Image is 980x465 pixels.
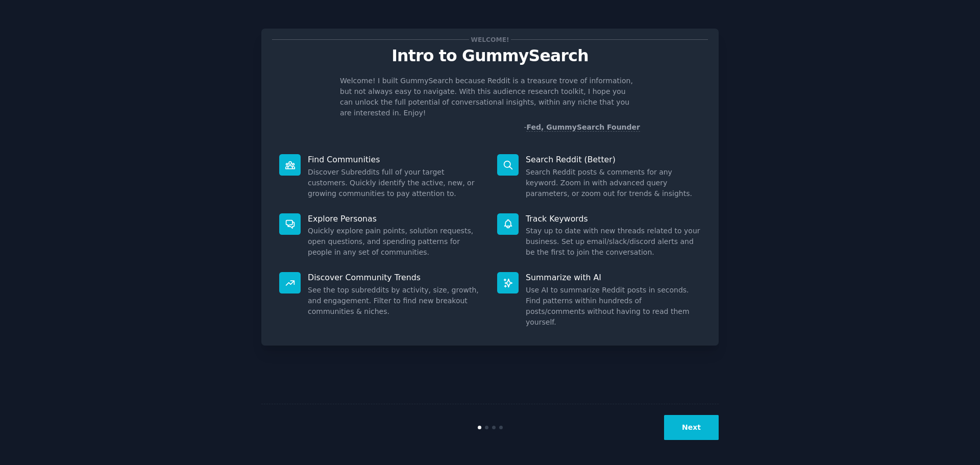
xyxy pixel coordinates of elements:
[526,154,701,165] p: Search Reddit (Better)
[526,167,701,199] dd: Search Reddit posts & comments for any keyword. Zoom in with advanced query parameters, or zoom o...
[526,123,640,132] a: Fed, GummySearch Founder
[308,226,483,258] dd: Quickly explore pain points, solution requests, open questions, and spending patterns for people ...
[340,76,640,118] p: Welcome! I built GummySearch because Reddit is a treasure trove of information, but not always ea...
[664,415,719,440] button: Next
[272,47,708,65] p: Intro to GummySearch
[308,272,483,283] p: Discover Community Trends
[308,167,483,199] dd: Discover Subreddits full of your target customers. Quickly identify the active, new, or growing c...
[469,34,511,45] span: Welcome!
[526,285,701,328] dd: Use AI to summarize Reddit posts in seconds. Find patterns within hundreds of posts/comments with...
[308,154,483,165] p: Find Communities
[308,285,483,317] dd: See the top subreddits by activity, size, growth, and engagement. Filter to find new breakout com...
[524,122,640,133] div: -
[526,272,701,283] p: Summarize with AI
[526,213,701,224] p: Track Keywords
[308,213,483,224] p: Explore Personas
[526,226,701,258] dd: Stay up to date with new threads related to your business. Set up email/slack/discord alerts and ...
